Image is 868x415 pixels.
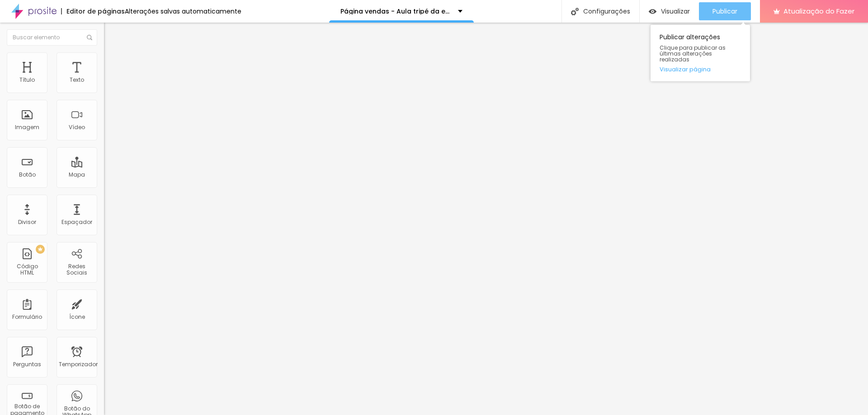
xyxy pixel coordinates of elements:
[69,171,85,178] font: Mapa
[17,262,38,276] font: Código HTML
[125,7,241,16] font: Alterações salvas automaticamente
[87,35,92,40] img: Ícone
[712,7,737,16] font: Publicar
[660,44,726,63] font: Clique para publicar as últimas alterações realizadas
[661,7,690,16] font: Visualizar
[660,66,741,72] a: Visualizar página
[649,8,656,15] img: view-1.svg
[70,76,84,84] font: Texto
[66,262,87,276] font: Redes Sociais
[69,313,85,321] font: Ícone
[15,123,39,131] font: Imagem
[660,65,711,74] font: Visualizar página
[583,7,630,16] font: Configurações
[7,29,97,46] input: Buscar elemento
[61,218,92,226] font: Espaçador
[59,360,98,368] font: Temporizador
[18,218,36,226] font: Divisor
[640,2,699,20] button: Visualizar
[66,7,125,16] font: Editor de páginas
[340,7,479,16] font: Página vendas - Aula tripé da experiência
[783,6,854,16] font: Atualização do Fazer
[699,2,751,20] button: Publicar
[69,123,85,131] font: Vídeo
[660,33,720,42] font: Publicar alterações
[13,360,41,368] font: Perguntas
[19,76,35,84] font: Título
[571,8,579,15] img: Ícone
[19,171,36,178] font: Botão
[12,313,42,321] font: Formulário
